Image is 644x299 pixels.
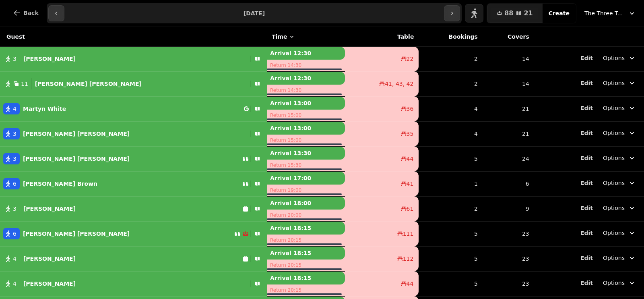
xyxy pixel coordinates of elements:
[13,230,17,238] span: 6
[6,3,45,23] button: Back
[385,80,413,88] span: 41, 43, 42
[407,180,414,188] span: 41
[524,10,533,17] span: 21
[267,60,345,71] p: Return 14:30
[483,221,534,246] td: 23
[580,104,593,112] button: Edit
[598,151,641,165] button: Options
[403,230,414,238] span: 111
[603,179,625,187] span: Options
[23,180,97,188] p: [PERSON_NAME] Brown
[267,47,345,60] p: Arrival 12:30
[598,226,641,240] button: Options
[419,271,482,296] td: 5
[584,9,625,17] span: The Three Trees
[603,204,625,212] span: Options
[549,10,570,16] span: Create
[267,160,345,171] p: Return 15:30
[603,154,625,162] span: Options
[23,230,130,238] p: [PERSON_NAME] [PERSON_NAME]
[272,33,287,41] span: Time
[419,71,482,96] td: 2
[483,47,534,72] td: 14
[483,146,534,171] td: 24
[580,280,593,286] span: Edit
[598,126,641,140] button: Options
[598,201,641,215] button: Options
[23,280,76,288] p: [PERSON_NAME]
[598,276,641,290] button: Options
[23,130,130,138] p: [PERSON_NAME] [PERSON_NAME]
[580,205,593,211] span: Edit
[13,180,17,188] span: 6
[407,280,414,288] span: 44
[267,147,345,160] p: Arrival 13:30
[580,79,593,87] button: Edit
[580,229,593,237] button: Edit
[407,130,414,138] span: 35
[603,54,625,62] span: Options
[580,180,593,186] span: Edit
[407,205,414,213] span: 61
[580,130,593,136] span: Edit
[580,105,593,111] span: Edit
[13,205,17,213] span: 3
[580,230,593,236] span: Edit
[403,255,414,263] span: 112
[267,235,345,246] p: Return 20:15
[580,54,593,62] button: Edit
[483,196,534,221] td: 9
[603,79,625,87] span: Options
[13,255,17,263] span: 4
[419,96,482,121] td: 4
[483,96,534,121] td: 21
[580,129,593,137] button: Edit
[267,97,345,110] p: Arrival 13:00
[598,51,641,65] button: Options
[598,176,641,190] button: Options
[272,33,295,41] button: Time
[23,10,39,16] span: Back
[267,284,345,296] p: Return 20:15
[603,254,625,262] span: Options
[407,55,414,63] span: 22
[13,105,17,113] span: 4
[598,101,641,115] button: Options
[580,204,593,212] button: Edit
[407,105,414,113] span: 36
[13,130,17,138] span: 3
[23,105,66,113] p: Martyn White
[23,155,130,163] p: [PERSON_NAME] [PERSON_NAME]
[419,196,482,221] td: 2
[419,47,482,72] td: 2
[603,104,625,112] span: Options
[580,155,593,161] span: Edit
[483,271,534,296] td: 23
[267,222,345,235] p: Arrival 18:15
[419,146,482,171] td: 5
[345,27,419,47] th: Table
[267,122,345,135] p: Arrival 13:00
[419,246,482,271] td: 5
[580,254,593,262] button: Edit
[603,279,625,287] span: Options
[419,221,482,246] td: 5
[603,229,625,237] span: Options
[419,171,482,196] td: 1
[580,154,593,162] button: Edit
[580,279,593,287] button: Edit
[267,210,345,221] p: Return 20:00
[419,121,482,146] td: 4
[13,280,17,288] span: 4
[21,80,28,88] span: 11
[598,76,641,90] button: Options
[580,80,593,86] span: Edit
[23,205,76,213] p: [PERSON_NAME]
[483,171,534,196] td: 6
[267,185,345,196] p: Return 19:00
[35,80,142,88] p: [PERSON_NAME] [PERSON_NAME]
[267,110,345,121] p: Return 15:00
[23,255,76,263] p: [PERSON_NAME]
[603,129,625,137] span: Options
[267,172,345,185] p: Arrival 17:00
